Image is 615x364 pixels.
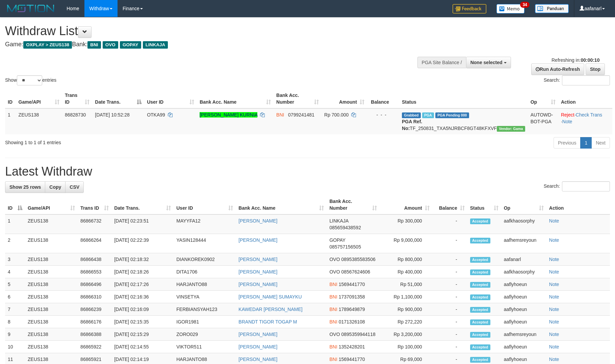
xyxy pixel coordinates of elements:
[341,332,376,337] span: Copy 0895359944118 to clipboard
[399,89,528,108] th: Status
[238,218,277,224] a: [PERSON_NAME]
[238,237,277,243] a: [PERSON_NAME]
[5,3,56,14] img: MOTION_logo.png
[501,253,546,266] td: aafanarl
[329,282,337,287] span: BNI
[327,195,379,214] th: Bank Acc. Number: activate to sort column ascending
[417,57,466,68] div: PGA Site Balance /
[562,181,610,191] input: Search:
[5,303,25,316] td: 7
[5,214,25,234] td: 1
[322,89,367,108] th: Amount: activate to sort column ascending
[432,341,467,353] td: -
[65,112,86,118] span: 86828730
[501,266,546,278] td: aafkhaosorphy
[528,89,558,108] th: Op: activate to sort column ascending
[549,282,559,287] a: Note
[432,316,467,328] td: -
[174,316,236,328] td: IGOR1981
[380,291,432,303] td: Rp 1,100,000
[528,108,558,134] td: AUTOWD-BOT-PGA
[329,237,345,243] span: GOPAY
[143,41,168,49] span: LINKAJA
[174,234,236,253] td: YASIN128444
[78,303,111,316] td: 86866239
[111,303,174,316] td: [DATE] 02:16:09
[501,234,546,253] td: aafhemsreyoun
[544,181,610,191] label: Search:
[380,253,432,266] td: Rp 800,000
[78,266,111,278] td: 86866553
[470,238,490,243] span: Accepted
[174,328,236,341] td: ZORO029
[341,269,370,275] span: Copy 08567624606 to clipboard
[341,257,376,262] span: Copy 0895385583506 to clipboard
[78,291,111,303] td: 86866310
[25,278,78,291] td: ZEUS138
[111,195,174,214] th: Date Trans.: activate to sort column ascending
[5,195,25,214] th: ID: activate to sort column descending
[5,89,16,108] th: ID
[339,357,365,362] span: Copy 1569441770 to clipboard
[380,266,432,278] td: Rp 400,000
[111,234,174,253] td: [DATE] 02:22:39
[111,253,174,266] td: [DATE] 02:18:32
[111,214,174,234] td: [DATE] 02:23:51
[236,195,327,214] th: Bank Acc. Name: activate to sort column ascending
[467,195,501,214] th: Status: activate to sort column ascending
[5,316,25,328] td: 8
[549,269,559,275] a: Note
[238,294,302,300] a: [PERSON_NAME] SUMAYKU
[5,328,25,341] td: 9
[120,41,141,49] span: GOPAY
[432,291,467,303] td: -
[549,307,559,312] a: Note
[329,257,340,262] span: OVO
[501,291,546,303] td: aaflyhoeun
[5,108,16,134] td: 1
[329,269,340,275] span: OVO
[5,341,25,353] td: 10
[111,266,174,278] td: [DATE] 02:18:26
[520,2,529,8] span: 34
[470,344,490,350] span: Accepted
[78,195,111,214] th: Trans ID: activate to sort column ascending
[549,257,559,262] a: Note
[562,119,572,124] a: Note
[470,257,490,263] span: Accepted
[380,303,432,316] td: Rp 900,000
[554,137,581,149] a: Previous
[549,344,559,349] a: Note
[200,112,257,118] a: [PERSON_NAME] KURNIA
[380,234,432,253] td: Rp 9,000,000
[25,266,78,278] td: ZEUS138
[546,195,610,214] th: Action
[174,214,236,234] td: MAYYFA12
[580,137,592,149] a: 1
[174,341,236,353] td: VIKTOR511
[238,269,277,275] a: [PERSON_NAME]
[23,41,72,49] span: OXPLAY > ZEUS138
[329,307,337,312] span: BNI
[549,237,559,243] a: Note
[380,278,432,291] td: Rp 51,000
[25,195,78,214] th: Game/API: activate to sort column ascending
[238,357,277,362] a: [PERSON_NAME]
[432,214,467,234] td: -
[329,244,361,250] span: Copy 085757156505 to clipboard
[25,328,78,341] td: ZEUS138
[329,294,337,300] span: BNI
[174,266,236,278] td: DITA1706
[380,341,432,353] td: Rp 100,000
[339,294,365,300] span: Copy 1737091358 to clipboard
[5,266,25,278] td: 4
[111,291,174,303] td: [DATE] 02:16:36
[422,112,434,118] span: Marked by aafsreyleap
[5,291,25,303] td: 6
[276,112,284,118] span: BNI
[111,328,174,341] td: [DATE] 02:15:29
[470,319,490,325] span: Accepted
[25,253,78,266] td: ZEUS138
[544,75,610,85] label: Search:
[238,332,277,337] a: [PERSON_NAME]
